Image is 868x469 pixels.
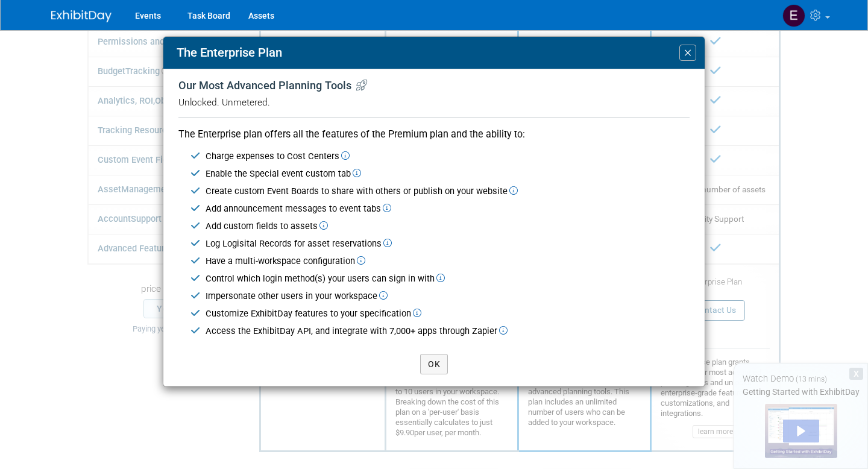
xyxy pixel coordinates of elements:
div: Access the ExhibitDay API, and integrate with 7,000+ apps through Zapier [206,325,690,338]
div: Control which login method(s) your users can sign in with [206,272,690,285]
div: Enable the Special event custom tab [206,168,690,180]
img: Emma Ryan [782,4,805,27]
span: × [684,45,692,61]
div: Add announcement messages to event tabs [206,203,690,215]
div: Unlocked. Unmetered. [178,96,690,109]
div: The Enterprise Plan [171,44,282,61]
div: Charge expenses to Cost Centers [206,150,690,163]
div: Impersonate other users in your workspace [206,290,690,303]
div: Log Logisital Records for asset reservations [206,238,690,250]
div: Our Most Advanced Planning Tools [178,78,690,109]
button: Close [679,45,696,61]
div: The Enterprise plan offers all the features of the Premium plan and the ability to: [178,117,690,142]
div: Customize ExhibitDay features to your specification [206,307,690,320]
div: Add custom fields to assets [206,220,690,233]
div: Have a multi-workspace configuration [206,255,690,268]
button: OK [420,354,448,374]
img: ExhibitDay [51,10,112,22]
div: Create custom Event Boards to share with others or publish on your website [206,185,690,198]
